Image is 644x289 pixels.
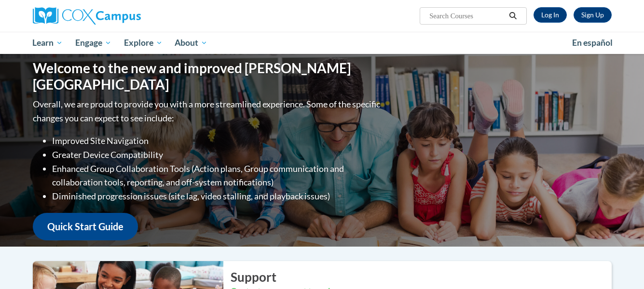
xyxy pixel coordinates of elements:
a: Engage [69,32,118,54]
span: Explore [124,37,163,49]
span: Engage [75,37,111,49]
a: En español [566,33,619,53]
h2: Support [231,268,612,286]
a: Quick Start Guide [33,213,138,240]
li: Improved Site Navigation [52,134,383,148]
img: Cox Campus [33,7,141,25]
span: About [175,37,207,49]
a: Register [574,7,612,23]
a: About [168,32,214,54]
li: Greater Device Compatibility [52,148,383,162]
li: Enhanced Group Collaboration Tools (Action plans, Group communication and collaboration tools, re... [52,162,383,190]
span: Learn [32,37,63,49]
a: Cox Campus [33,7,216,25]
span: En español [572,38,613,48]
li: Diminished progression issues (site lag, video stalling, and playback issues) [52,189,383,203]
div: Main menu [18,32,626,54]
button: Search [506,10,520,22]
a: Learn [27,32,69,54]
a: Log In [534,7,567,23]
p: Overall, we are proud to provide you with a more streamlined experience. Some of the specific cha... [33,97,383,125]
h1: Welcome to the new and improved [PERSON_NAME][GEOGRAPHIC_DATA] [33,60,383,92]
input: Search Courses [428,10,506,22]
a: Explore [118,32,169,54]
